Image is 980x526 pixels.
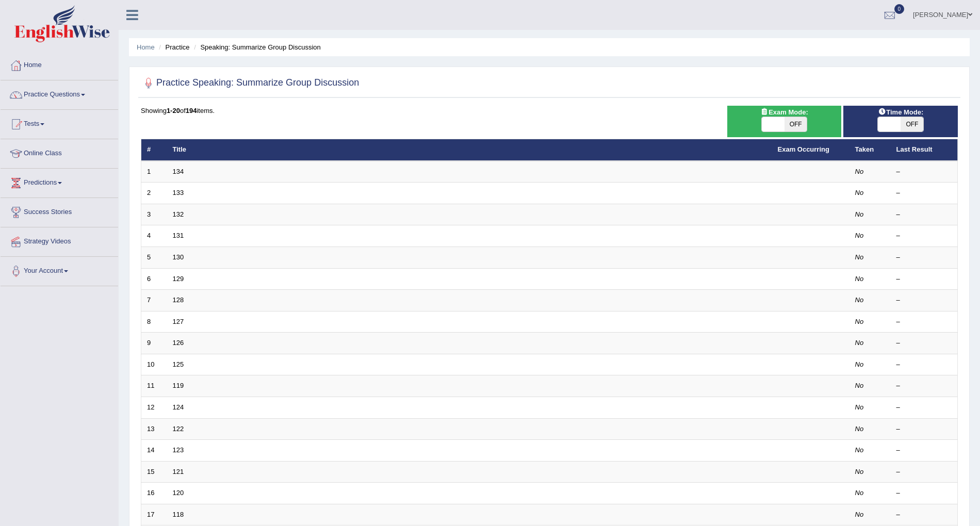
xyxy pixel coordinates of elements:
[894,4,905,14] span: 0
[173,403,184,411] a: 124
[891,139,958,161] th: Last Result
[785,117,807,131] span: OFF
[141,333,167,354] td: 9
[173,360,184,368] a: 125
[896,403,952,413] div: –
[141,225,167,247] td: 4
[855,425,864,433] em: No
[896,381,952,391] div: –
[141,75,359,91] h2: Practice Speaking: Summarize Group Discussion
[191,42,321,52] li: Speaking: Summarize Group Discussion
[141,483,167,504] td: 16
[173,296,184,304] a: 128
[756,107,812,118] span: Exam Mode:
[896,360,952,370] div: –
[855,275,864,283] em: No
[855,489,864,497] em: No
[186,107,197,114] b: 194
[896,167,952,177] div: –
[896,510,952,520] div: –
[896,467,952,477] div: –
[896,317,952,327] div: –
[896,488,952,498] div: –
[896,338,952,348] div: –
[173,253,184,261] a: 130
[156,42,189,52] li: Practice
[141,290,167,311] td: 7
[896,253,952,262] div: –
[896,424,952,434] div: –
[173,446,184,454] a: 123
[173,168,184,175] a: 134
[1,198,118,224] a: Success Stories
[855,468,864,475] em: No
[141,268,167,290] td: 6
[855,189,864,196] em: No
[855,339,864,347] em: No
[173,339,184,347] a: 126
[727,106,842,137] div: Show exams occurring in exams
[173,382,184,389] a: 119
[141,354,167,375] td: 10
[173,468,184,475] a: 121
[141,418,167,440] td: 13
[1,139,118,165] a: Online Class
[173,425,184,433] a: 122
[855,403,864,411] em: No
[141,139,167,161] th: #
[141,183,167,204] td: 2
[896,274,952,284] div: –
[855,360,864,368] em: No
[855,382,864,389] em: No
[896,446,952,455] div: –
[173,232,184,239] a: 131
[896,295,952,305] div: –
[874,107,927,118] span: Time Mode:
[855,253,864,261] em: No
[141,204,167,225] td: 3
[850,139,891,161] th: Taken
[896,210,952,220] div: –
[1,110,118,136] a: Tests
[141,106,958,116] div: Showing of items.
[167,139,772,161] th: Title
[896,231,952,241] div: –
[137,43,155,51] a: Home
[855,232,864,239] em: No
[855,511,864,518] em: No
[141,247,167,269] td: 5
[1,227,118,253] a: Strategy Videos
[901,117,923,131] span: OFF
[173,189,184,196] a: 133
[173,210,184,218] a: 132
[141,504,167,525] td: 17
[167,107,180,114] b: 1-20
[141,440,167,462] td: 14
[855,296,864,304] em: No
[855,168,864,175] em: No
[1,257,118,283] a: Your Account
[141,161,167,183] td: 1
[173,275,184,283] a: 129
[1,80,118,106] a: Practice Questions
[141,461,167,483] td: 15
[173,318,184,325] a: 127
[778,145,829,153] a: Exam Occurring
[141,397,167,418] td: 12
[855,446,864,454] em: No
[141,311,167,333] td: 8
[896,188,952,198] div: –
[173,489,184,497] a: 120
[1,51,118,77] a: Home
[855,318,864,325] em: No
[173,511,184,518] a: 118
[141,375,167,397] td: 11
[1,169,118,194] a: Predictions
[855,210,864,218] em: No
